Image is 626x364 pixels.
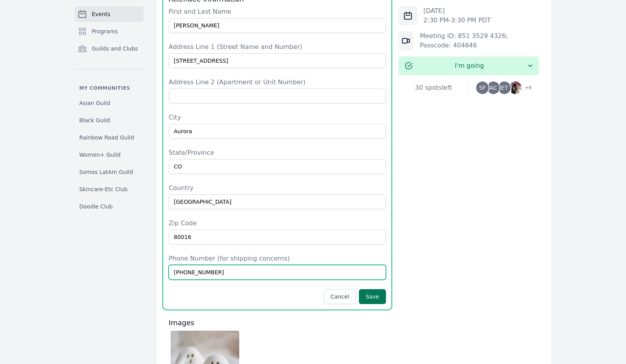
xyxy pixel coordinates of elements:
[75,165,144,179] a: Somos LatAm Guild
[169,148,386,158] label: State/Province
[75,182,144,196] a: Skincare-Etc Club
[75,130,144,145] a: Rainbow Road Guild
[169,183,386,193] label: Country
[75,41,144,56] a: Guilds and Clubs
[169,254,386,263] label: Phone Number (for shipping concerns)
[75,24,144,39] a: Programs
[79,99,110,107] span: Asian Guild
[79,151,120,159] span: Women+ Guild
[79,134,134,141] span: Rainbow Road Guild
[413,61,526,71] span: I'm going
[92,45,138,53] span: Guilds and Clubs
[79,116,110,124] span: Black Guild
[399,83,469,92] div: 30 spots left
[75,199,144,214] a: Doodle Club
[424,16,491,25] p: 2:30 PM - 3:30 PM PDT
[79,168,133,176] span: Somos LatAm Guild
[324,289,356,304] button: Cancel
[79,185,127,193] span: Skincare-Etc Club
[169,318,386,328] h3: Images
[169,7,386,16] label: First and Last Name
[490,85,497,91] span: AC
[420,32,508,49] a: Meeting ID: 851 3529 4326; Passcode: 404646
[75,96,144,110] a: Asian Guild
[75,85,144,91] p: My communities
[75,113,144,127] a: Black Guild
[92,10,110,18] span: Events
[75,148,144,162] a: Women+ Guild
[75,6,144,22] a: Events
[79,203,113,210] span: Doodle Club
[520,83,532,94] span: + 6
[501,85,508,91] span: ET
[424,6,491,16] p: [DATE]
[359,289,386,304] button: Save
[169,113,386,122] label: City
[169,219,386,228] label: Zip Code
[169,42,386,52] label: Address Line 1 (Street Name and Number)
[92,27,118,35] span: Programs
[399,56,539,75] button: I'm going
[169,78,386,87] label: Address Line 2 (Apartment or Unit Number)
[479,85,486,91] span: SF
[75,6,144,214] nav: Sidebar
